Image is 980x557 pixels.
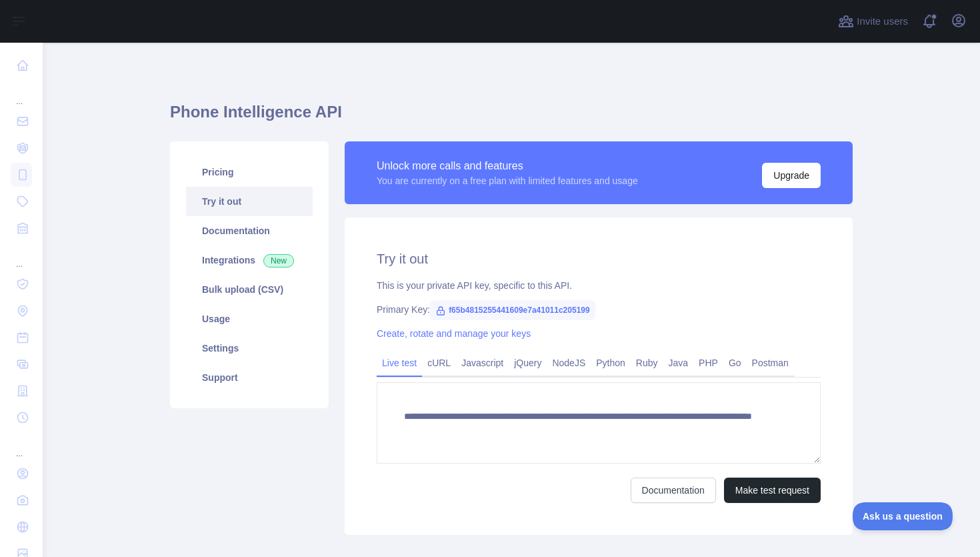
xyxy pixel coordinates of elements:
iframe: Toggle Customer Support [853,502,953,530]
div: This is your private API key, specific to this API. [377,279,821,292]
a: Usage [186,304,313,334]
div: Unlock more calls and features [377,158,638,174]
a: Java [663,352,694,374]
a: Create, rotate and manage your keys [377,328,531,339]
a: Documentation [631,478,716,503]
a: Integrations New [186,245,313,275]
span: Invite users [857,14,908,29]
a: Try it out [186,187,313,216]
a: jQuery [509,352,547,374]
a: cURL [422,352,456,374]
button: Invite users [835,11,911,32]
a: PHP [693,352,723,374]
span: f65b4815255441609e7a41011c205199 [430,300,595,320]
button: Upgrade [762,163,821,188]
a: Support [186,363,313,392]
span: New [263,254,294,267]
a: Settings [186,334,313,363]
div: Primary Key: [377,303,821,316]
a: Live test [377,352,422,374]
div: You are currently on a free plan with limited features and usage [377,174,638,187]
a: Bulk upload (CSV) [186,275,313,304]
h2: Try it out [377,249,821,268]
a: NodeJS [547,352,591,374]
a: Go [723,352,747,374]
div: ... [11,243,32,269]
a: Pricing [186,157,313,187]
button: Make test request [724,478,821,503]
div: ... [11,432,32,459]
a: Javascript [456,352,509,374]
a: Postman [747,352,794,374]
a: Documentation [186,216,313,245]
h1: Phone Intelligence API [170,101,853,133]
a: Python [591,352,631,374]
a: Ruby [631,352,663,374]
div: ... [11,80,32,107]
